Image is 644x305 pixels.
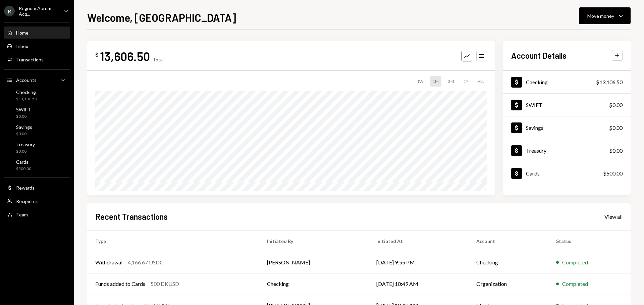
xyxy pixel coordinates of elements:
[16,114,31,119] div: $0.00
[4,40,70,52] a: Inbox
[16,131,32,137] div: $0.00
[153,57,164,62] div: Total
[511,50,567,61] h2: Account Details
[368,230,468,252] th: Initiated At
[100,49,150,64] div: 13,606.50
[4,53,70,65] a: Transactions
[609,147,623,155] div: $0.00
[16,96,37,102] div: $13,106.50
[4,182,70,194] a: Rewards
[16,159,31,165] div: Cards
[526,124,543,131] div: Savings
[19,5,58,17] div: Regnum Aurum Acq...
[609,101,623,109] div: $0.00
[16,43,28,49] div: Inbox
[16,107,31,112] div: SWIFT
[4,6,15,16] div: R
[526,102,542,108] div: SWIFT
[4,74,70,86] a: Accounts
[4,157,70,173] a: Cards$500.00
[16,30,29,36] div: Home
[95,51,99,58] div: $
[4,105,70,121] a: SWIFT$0.00
[475,76,487,87] div: ALL
[16,77,37,83] div: Accounts
[259,252,368,273] td: [PERSON_NAME]
[4,122,70,138] a: Savings$0.00
[526,147,546,154] div: Treasury
[128,258,163,266] div: 4,166.67 USDC
[604,213,623,220] div: View all
[562,280,588,288] div: Completed
[587,12,614,19] div: Move money
[503,162,631,185] a: Cards$500.00
[259,230,368,252] th: Initiated By
[526,170,540,176] div: Cards
[579,7,631,24] button: Move money
[87,230,259,252] th: Type
[16,142,35,147] div: Treasury
[503,139,631,162] a: Treasury$0.00
[95,211,168,222] h2: Recent Transactions
[468,230,548,252] th: Account
[4,27,70,39] a: Home
[368,273,468,295] td: [DATE] 10:49 AM
[526,79,548,85] div: Checking
[16,124,32,130] div: Savings
[503,71,631,93] a: Checking$13,106.50
[16,198,39,204] div: Recipients
[4,208,70,220] a: Team
[87,11,236,24] h1: Welcome, [GEOGRAPHIC_DATA]
[16,57,44,62] div: Transactions
[430,76,441,87] div: 1M
[4,87,70,103] a: Checking$13,106.50
[609,124,623,132] div: $0.00
[468,273,548,295] td: Organization
[596,78,623,86] div: $13,106.50
[414,76,426,87] div: 1W
[461,76,471,87] div: 1Y
[4,195,70,207] a: Recipients
[445,76,457,87] div: 3M
[16,212,28,217] div: Team
[95,280,145,288] div: Funds added to Cards
[468,252,548,273] td: Checking
[604,213,623,220] a: View all
[95,258,122,266] div: Withdrawal
[16,166,31,172] div: $500.00
[4,140,70,156] a: Treasury$0.00
[503,116,631,139] a: Savings$0.00
[603,169,623,177] div: $500.00
[562,258,588,266] div: Completed
[16,149,35,154] div: $0.00
[503,94,631,116] a: SWIFT$0.00
[259,273,368,295] td: Checking
[16,185,35,191] div: Rewards
[16,89,37,95] div: Checking
[151,280,179,288] div: 500 DKUSD
[548,230,631,252] th: Status
[368,252,468,273] td: [DATE] 9:55 PM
